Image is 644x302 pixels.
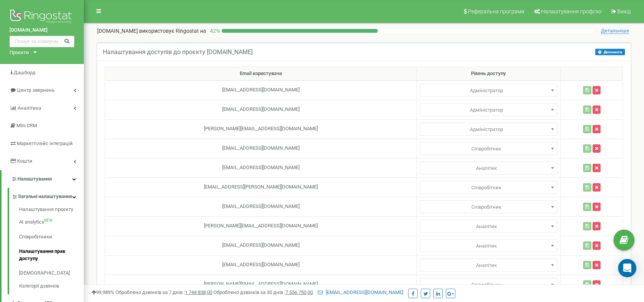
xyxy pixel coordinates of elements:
span: Адміністратор [420,239,557,252]
span: Аналітик [423,163,555,174]
td: [EMAIL_ADDRESS][DOMAIN_NAME] [105,236,417,255]
a: Налаштування прав доступу [19,244,84,266]
span: Аналітик [423,260,555,271]
span: Вихід [617,8,631,14]
span: Кошти [17,158,32,164]
h5: Налаштування доступів до проєкту [DOMAIN_NAME] [103,49,253,56]
u: 1 744 838,00 [185,289,212,295]
span: Адміністратор [420,103,557,116]
a: Налаштування проєкту [19,206,84,215]
td: [PERSON_NAME][EMAIL_ADDRESS][DOMAIN_NAME] [105,119,417,139]
a: AI analyticsNEW [19,215,84,230]
span: Співробітник [423,144,555,154]
a: Налаштування [2,170,84,188]
td: [EMAIL_ADDRESS][DOMAIN_NAME] [105,255,417,275]
a: Співробітники [19,230,84,244]
span: Адміністратор [420,220,557,233]
span: Адміністратор [423,85,555,96]
span: 99,989% [91,289,114,295]
u: 7 556 750,00 [285,289,313,295]
td: [EMAIL_ADDRESS][DOMAIN_NAME] [105,197,417,216]
span: Дашборд [14,70,35,75]
td: [EMAIL_ADDRESS][DOMAIN_NAME] [105,100,417,119]
button: Допомога [595,49,625,55]
span: використовує Ringostat на [139,28,206,34]
p: [DOMAIN_NAME] [97,27,206,35]
span: Адміністратор [420,142,557,155]
span: Адміністратор [423,124,555,135]
span: Аналiтика [18,105,41,111]
p: 42 % [206,27,222,35]
span: Співробітник [423,202,555,213]
td: [EMAIL_ADDRESS][PERSON_NAME][DOMAIN_NAME] [105,177,417,197]
span: Налаштування профілю [541,8,601,14]
span: Детальніше [601,28,629,34]
span: Маркетплейс інтеграцій [17,141,73,146]
button: Зберегти [583,164,591,172]
span: Адміністратор [420,259,557,272]
td: [EMAIL_ADDRESS][DOMAIN_NAME] [105,80,417,100]
span: Співробітник [423,280,555,290]
span: Адміністратор [420,84,557,97]
a: Категорії дзвінків [19,281,84,290]
span: Співробітник [423,182,555,193]
span: Аналітик [423,221,555,232]
td: [PERSON_NAME][EMAIL_ADDRESS][DOMAIN_NAME] [105,275,417,294]
span: Центр звернень [17,87,54,93]
div: Проєкти [10,49,29,56]
span: Аналітик [423,241,555,251]
span: Адміністратор [423,105,555,115]
span: Адміністратор [420,200,557,213]
button: Видалити [593,164,601,172]
span: Mini CRM [16,123,37,128]
th: Email користувача [105,67,417,81]
span: Налаштування [18,176,52,182]
span: Адміністратор [420,181,557,194]
span: Оброблено дзвінків за 30 днів : [213,289,313,295]
td: [EMAIL_ADDRESS][DOMAIN_NAME] [105,158,417,177]
a: [EMAIL_ADDRESS][DOMAIN_NAME] [318,289,403,295]
a: [DOMAIN_NAME] [10,27,74,34]
span: Адміністратор [420,123,557,136]
td: [EMAIL_ADDRESS][DOMAIN_NAME] [105,139,417,158]
th: Рівень доступу [417,67,561,81]
img: Ringostat logo [10,8,74,27]
a: Загальні налаштування [11,188,84,203]
div: Open Intercom Messenger [618,259,636,277]
a: [DEMOGRAPHIC_DATA] [19,266,84,281]
span: Адміністратор [420,278,557,291]
input: Пошук за номером [10,36,74,47]
span: Загальні налаштування [18,193,72,200]
td: [PERSON_NAME][EMAIL_ADDRESS][DOMAIN_NAME] [105,216,417,236]
span: Оброблено дзвінків за 7 днів : [115,289,212,295]
span: Реферальна програма [468,8,524,14]
span: Аналітик [420,161,557,174]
